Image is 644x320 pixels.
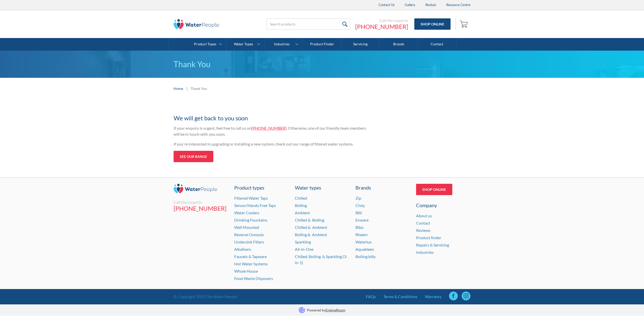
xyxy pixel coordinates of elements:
[274,42,290,46] div: Industries
[295,247,313,252] a: All-in-One
[174,294,237,300] div: © Copyright 2025 The Water People.
[416,228,430,233] a: Reviews
[234,254,267,259] a: Faucets & Tapware
[355,203,365,208] a: Civiq
[295,254,348,265] a: Chilled, Boiling & Sparkling (3-in-1)
[355,218,369,222] a: Enware
[186,85,188,91] div: |
[174,86,183,91] a: Home
[234,203,276,208] a: Sensor/Hands Free Taps
[416,242,449,247] a: Repairs & Servicing
[355,239,372,244] a: Waterlux
[414,18,451,30] a: Shop Online
[355,23,408,30] a: [PHONE_NUMBER]
[295,184,349,191] a: Water types
[355,232,368,237] a: Rheem
[295,218,324,222] a: Chilled & Boiling
[355,184,410,191] div: Brands
[174,58,470,70] p: Thank You
[295,239,311,244] a: Sparkling
[194,42,216,46] div: Product Types
[295,196,307,200] a: Chilled
[234,276,273,281] a: Food Waste Disposers
[174,114,370,123] h2: We will get back to you soon
[416,235,441,240] a: Product finder
[234,42,253,46] div: Water Types
[460,20,469,28] img: shopping cart
[234,184,289,191] a: Product types
[380,38,418,51] a: Brands
[295,232,327,237] a: Boiling & Ambient
[295,225,327,230] a: Chilled & Ambient
[295,210,310,215] a: Ambient
[326,308,345,312] a: EngineRoom
[416,221,430,225] a: Contact
[265,38,303,51] a: Industries
[234,232,264,237] a: Reverse Osmosis
[355,18,408,23] div: Call the experts
[355,210,362,215] a: Billi
[174,151,213,162] a: See our range
[295,203,307,208] a: Boiling
[416,184,452,195] a: Shop Online
[188,38,226,51] a: Product Types
[355,225,364,230] a: Bibo
[458,18,470,30] a: Open cart
[267,18,350,30] input: Search products
[234,210,259,215] a: Water Coolers
[174,205,228,212] a: [PHONE_NUMBER]
[174,141,370,147] p: If you're interested in upgrading or installing a new system, check out our range of filtered wat...
[234,218,267,222] a: Drinking Fountains
[174,125,370,137] p: If your enquiry is urgent, feel free to call us on . Otherwise, one of our friendly team members ...
[416,201,470,209] div: Company
[226,38,264,51] a: Water Types
[341,38,380,51] a: Servicing
[355,247,374,252] a: Aquakleen
[303,38,341,51] a: Product Finder
[234,269,258,273] a: Whole House
[251,126,287,130] a: [PHONE_NUMBER]
[234,196,268,200] a: Filtered Water Taps
[416,213,432,218] a: About us
[234,225,259,230] a: Wall Mounted
[234,239,264,244] a: Undersink Filters
[234,247,251,252] a: Alkalisers
[416,250,434,255] a: Industries
[174,104,370,111] h1: Thanks for your enquiry
[191,86,207,91] div: Thank You
[383,294,417,300] a: Terms & Conditions
[307,307,345,313] p: Powered by
[418,38,456,51] a: Contact
[234,261,268,266] a: Hot Water Systems
[425,294,441,300] a: Warranty
[366,294,376,300] a: FAQs
[174,19,219,29] img: The Water People
[174,200,228,205] div: Call the experts
[355,196,361,200] a: Zip
[355,254,376,259] a: Boiling billy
